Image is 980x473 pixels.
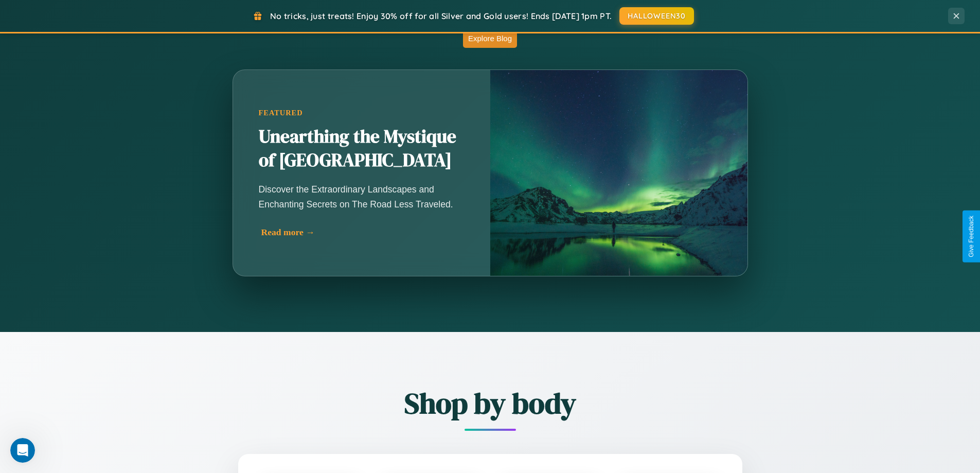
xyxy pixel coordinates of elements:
[10,438,35,463] iframe: Intercom live chat
[270,11,612,21] span: No tricks, just treats! Enjoy 30% off for all Silver and Gold users! Ends [DATE] 1pm PT.
[259,125,465,172] h2: Unearthing the Mystique of [GEOGRAPHIC_DATA]
[182,383,799,423] h2: Shop by body
[261,227,467,238] div: Read more →
[619,7,694,25] button: HALLOWEEN30
[968,216,975,257] div: Give Feedback
[259,182,465,211] p: Discover the Extraordinary Landscapes and Enchanting Secrets on The Road Less Traveled.
[463,29,517,48] button: Explore Blog
[259,109,465,117] div: Featured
